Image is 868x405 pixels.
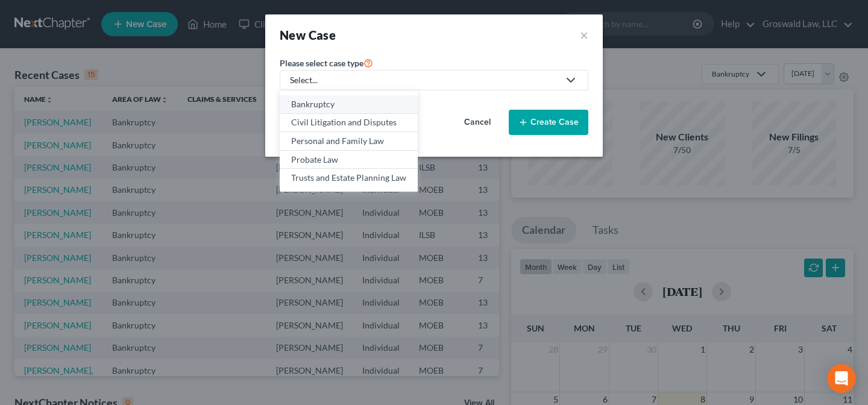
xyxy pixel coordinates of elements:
a: Bankruptcy [280,95,418,114]
div: Select... [290,74,559,86]
div: Trusts and Estate Planning Law [291,172,406,184]
strong: New Case [280,28,336,42]
a: Probate Law [280,151,418,169]
button: Cancel [451,110,504,134]
div: Personal and Family Law [291,135,406,147]
button: × [580,27,588,43]
div: Civil Litigation and Disputes [291,116,406,128]
a: Personal and Family Law [280,132,418,151]
a: Trusts and Estate Planning Law [280,169,418,187]
div: Open Intercom Messenger [827,364,856,393]
button: Create Case [509,110,588,135]
a: Civil Litigation and Disputes [280,114,418,133]
span: Please select case type [280,58,363,68]
div: Probate Law [291,154,406,166]
div: Bankruptcy [291,98,406,110]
